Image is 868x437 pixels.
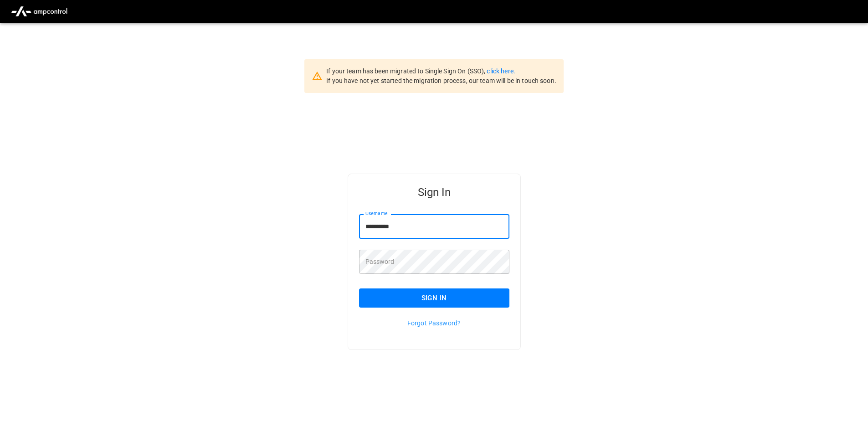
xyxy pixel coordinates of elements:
span: If you have not yet started the migration process, our team will be in touch soon. [326,77,556,84]
span: If your team has been migrated to Single Sign On (SSO), [326,67,487,75]
a: click here. [487,67,515,75]
label: Username [365,210,387,217]
p: Forgot Password? [359,319,509,328]
button: Sign In [359,288,509,308]
img: ampcontrol.io logo [7,3,71,20]
h5: Sign In [359,185,509,200]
